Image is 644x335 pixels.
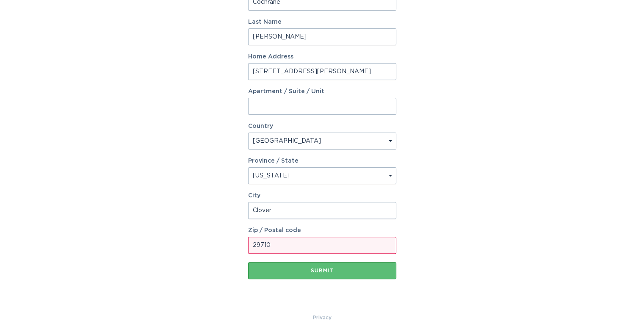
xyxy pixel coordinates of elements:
label: City [248,193,396,199]
div: Submit [252,268,392,273]
label: Country [248,123,273,129]
button: Submit [248,262,396,279]
label: Apartment / Suite / Unit [248,89,396,94]
label: Last Name [248,19,396,25]
a: Privacy Policy & Terms of Use [313,313,332,322]
label: Home Address [248,54,396,60]
label: Province / State [248,158,299,164]
label: Zip / Postal code [248,227,396,233]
